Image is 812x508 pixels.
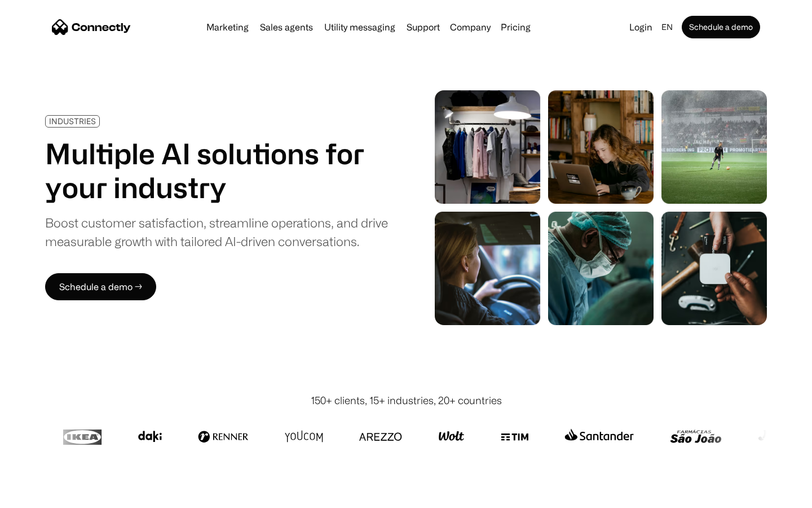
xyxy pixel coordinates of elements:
div: Boost customer satisfaction, streamline operations, and drive measurable growth with tailored AI-... [45,213,388,251]
div: INDUSTRIES [49,117,96,125]
a: Sales agents [255,23,317,32]
div: en [661,19,673,35]
div: Company [450,19,491,35]
a: Pricing [496,23,535,32]
a: Support [402,23,444,32]
a: Schedule a demo [682,16,760,38]
aside: Language selected: English [11,487,68,504]
a: Login [625,19,657,35]
ul: Language list [23,488,68,504]
h1: Multiple AI solutions for your industry [45,137,388,204]
a: Schedule a demo → [45,273,156,300]
a: Marketing [202,23,253,32]
a: Utility messaging [320,23,400,32]
div: 150+ clients, 15+ industries, 20+ countries [311,393,502,408]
